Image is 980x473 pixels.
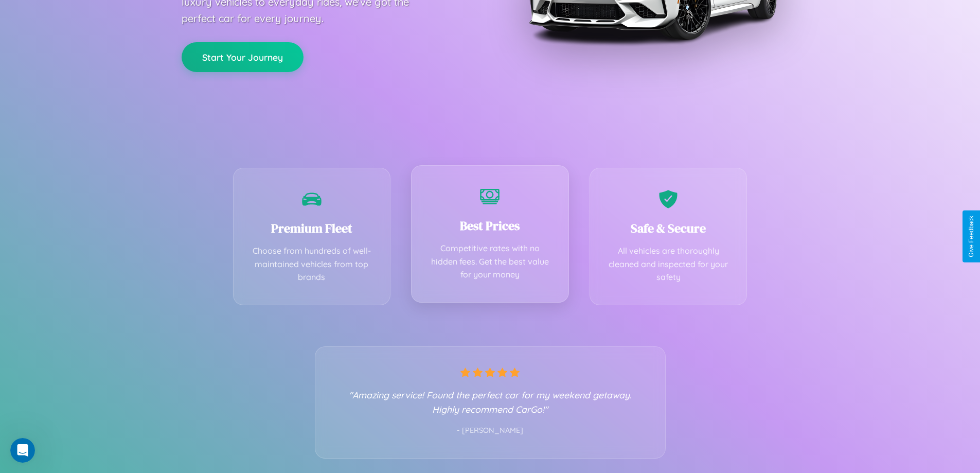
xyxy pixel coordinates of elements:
p: "Amazing service! Found the perfect car for my weekend getaway. Highly recommend CarGo!" [336,388,645,416]
p: - [PERSON_NAME] [336,424,645,437]
button: Start Your Journey [182,42,304,72]
h3: Safe & Secure [605,220,732,237]
p: All vehicles are thoroughly cleaned and inspected for your safety [605,244,732,284]
iframe: Intercom live chat [10,438,35,463]
div: Give Feedback [968,216,975,257]
p: Competitive rates with no hidden fees. Get the best value for your money [427,242,553,282]
p: Choose from hundreds of well-maintained vehicles from top brands [249,244,375,284]
h3: Premium Fleet [249,220,375,237]
h3: Best Prices [427,217,553,234]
